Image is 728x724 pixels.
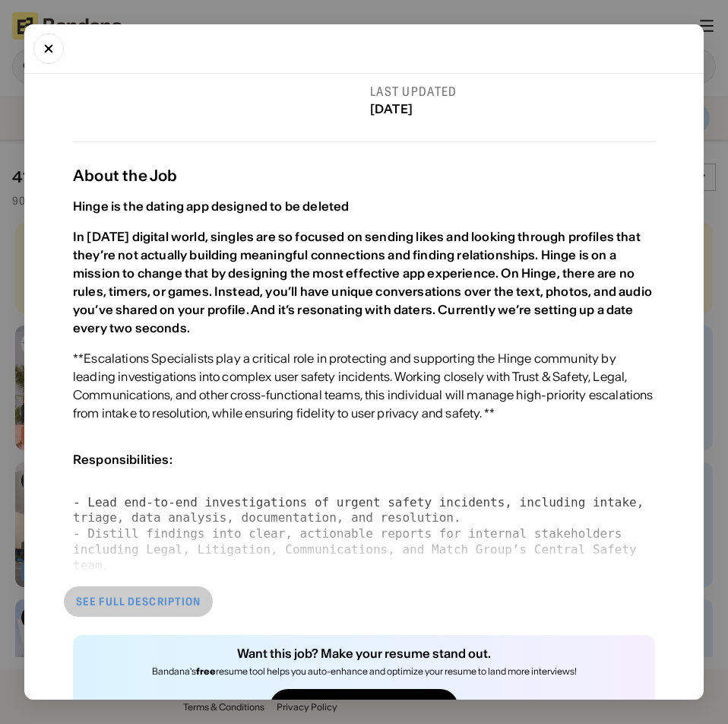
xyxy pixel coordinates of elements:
[73,452,173,467] div: Responsibilities:
[73,229,652,335] div: In [DATE] digital world, singles are so focused on sending likes and looking through profiles tha...
[196,665,216,677] b: free
[73,349,655,422] div: **Escalations Specialists play a critical role in protecting and supporting the Hinge community b...
[76,596,201,607] div: See full description
[237,647,491,659] div: Want this job? Make your resume stand out.
[73,167,655,185] div: About the Job
[33,33,64,64] button: Close
[73,198,349,214] div: Hinge is the dating app designed to be deleted
[152,665,577,678] div: Bandana's resume tool helps you auto-enhance and optimize your resume to land more interviews!
[370,102,655,116] div: [DATE]
[370,84,655,100] div: Last updated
